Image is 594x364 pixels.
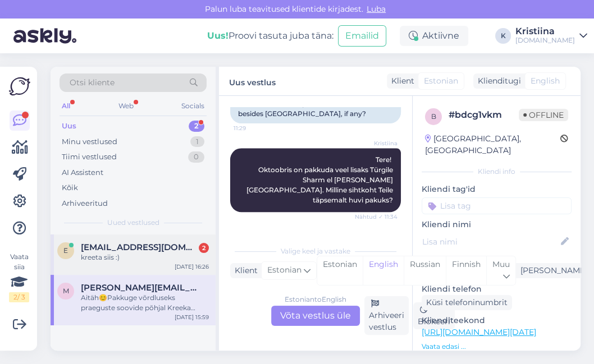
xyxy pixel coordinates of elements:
div: English [363,256,404,285]
div: Kristiina [515,27,575,36]
p: Vaata edasi ... [422,342,572,352]
span: b [431,112,436,121]
div: Minu vestlused [62,136,117,148]
span: margot.kaar@gmail.com [81,283,198,293]
div: 2 / 3 [9,292,29,302]
div: # bdcg1vkm [449,108,519,122]
div: Klienditugi [473,75,521,87]
div: Socials [179,99,207,113]
img: Askly Logo [9,76,30,97]
div: K [495,28,511,44]
p: Kliendi telefon [422,283,572,295]
div: Klient [387,75,414,87]
div: Estonian [317,256,363,285]
div: 1 [190,136,204,148]
p: Kliendi tag'id [422,183,572,195]
div: Uus [62,121,76,132]
button: Emailid [338,25,386,47]
span: Offline [519,109,568,121]
div: Arhiveeri vestlus [364,296,409,335]
div: Vaata siia [9,252,29,302]
span: eilipoolma@gmail.com [81,242,198,252]
span: English [531,75,560,87]
span: Kristiina [355,139,397,148]
span: Luba [363,4,389,14]
div: [DATE] 16:26 [175,262,209,271]
span: Muu [492,259,510,269]
div: Küsi telefoninumbrit [422,295,512,310]
div: [DOMAIN_NAME] [515,36,575,45]
b: Uus! [207,30,229,41]
div: Estonian to English [285,294,346,305]
label: Uus vestlus [229,73,276,89]
div: All [60,99,72,113]
span: Tere! Oktoobris on pakkuda veel lisaks Türgile Sharm el [PERSON_NAME] [GEOGRAPHIC_DATA]. Milline ... [246,155,395,204]
div: Klient [230,265,258,277]
div: Valige keel ja vastake [230,246,401,256]
div: Võta vestlus üle [271,306,360,326]
a: Kristiina[DOMAIN_NAME] [515,27,587,45]
p: Kliendi nimi [422,219,572,231]
div: AI Assistent [62,167,103,178]
span: Otsi kliente [70,77,115,89]
input: Lisa tag [422,197,572,214]
div: Aktiivne [400,26,468,46]
div: 2 [199,243,209,253]
div: Kõik [62,182,78,193]
span: m [63,287,69,295]
div: Kliendi info [422,167,572,177]
div: [GEOGRAPHIC_DATA], [GEOGRAPHIC_DATA] [425,133,560,156]
a: [URL][DOMAIN_NAME][DATE] [422,327,536,337]
div: kreeta siis :) [81,252,209,262]
div: Finnish [446,256,486,285]
span: Estonian [424,75,458,87]
div: Proovi tasuta juba täna: [207,29,333,43]
div: [PERSON_NAME] [516,265,587,277]
span: Nähtud ✓ 11:34 [355,213,397,221]
p: Klienditeekond [422,315,572,326]
div: Tiimi vestlused [62,151,117,163]
span: Uued vestlused [107,218,159,228]
div: Aitäh😊Pakkuge võrdluseks praeguste soovide põhjal Kreeka variant [PERSON_NAME] variant 😊vaatan ül... [81,293,209,313]
div: 0 [188,151,204,163]
span: 11:29 [234,124,276,132]
span: Estonian [267,264,301,277]
div: [DATE] 15:59 [175,313,209,321]
div: Russian [404,256,446,285]
div: Web [116,99,136,113]
span: e [63,246,68,255]
input: Lisa nimi [422,236,559,248]
div: Arhiveeritud [62,198,108,209]
div: 2 [189,121,204,132]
